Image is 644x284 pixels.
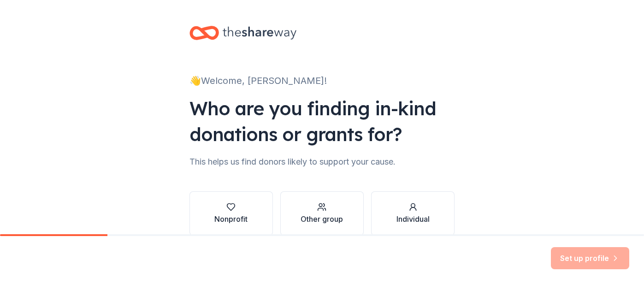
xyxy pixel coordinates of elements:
button: Other group [280,191,364,236]
div: Who are you finding in-kind donations or grants for? [189,95,455,147]
button: Individual [371,191,455,236]
div: 👋 Welcome, [PERSON_NAME]! [189,73,455,88]
button: Nonprofit [189,191,273,236]
div: This helps us find donors likely to support your cause. [189,154,455,169]
div: Nonprofit [214,213,248,225]
div: Other group [301,213,343,225]
div: Individual [396,213,430,225]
